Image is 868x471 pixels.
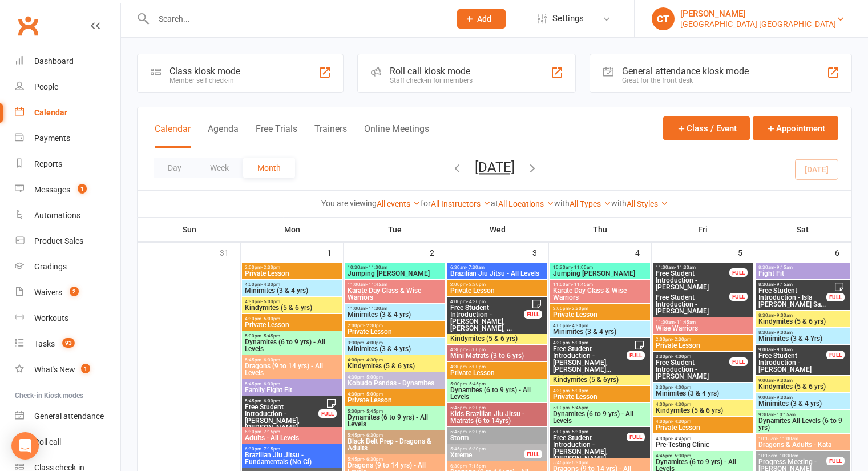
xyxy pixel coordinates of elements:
span: - 5:00pm [261,316,280,321]
div: FULL [826,457,845,465]
button: Free Trials [256,123,297,148]
div: FULL [318,409,337,418]
span: 2 [70,287,79,296]
span: Karate Day Class & Wise Warriors [552,287,648,301]
a: Clubworx [14,11,42,40]
a: Tasks 93 [15,331,120,357]
span: 9:30am [758,412,847,417]
div: Class kiosk mode [169,66,240,77]
div: 3 [532,243,548,261]
div: General attendance [34,412,104,421]
span: - 11:45am [366,282,387,287]
span: Private Lesson [655,342,750,349]
div: 1 [327,243,343,261]
a: Dashboard [15,49,120,74]
span: 8:30am [758,313,847,318]
span: Private Lesson [655,424,750,431]
span: - 5:00pm [570,388,588,393]
span: Dynamites (6 to 9 yrs) - All Levels [244,339,340,352]
span: - 11:00am [777,436,798,441]
span: - 2:30pm [467,282,486,287]
span: 4:30pm [655,436,750,441]
button: Trainers [314,123,347,148]
div: Product Sales [34,236,83,245]
span: 4:00pm [552,323,648,328]
span: - 5:30pm [570,429,588,434]
div: Dashboard [34,57,74,66]
strong: You are viewing [321,199,377,208]
span: - 7:15pm [261,446,280,452]
div: Payments [34,134,70,143]
span: Wise Warriors [655,325,750,332]
span: Free Student Introduction - Isla [PERSON_NAME] Sa... [758,287,827,308]
span: 11:00am [655,265,730,270]
span: 10:15am [758,436,847,441]
span: 4:00pm [450,299,524,304]
span: 5:45pm [552,460,648,465]
span: Free Student Introduction - [PERSON_NAME], [PERSON_NAME]... [244,404,319,431]
button: [DATE] [475,159,515,175]
div: Waivers [34,288,62,297]
div: 31 [220,243,240,261]
span: - 11:30am [366,306,387,311]
span: - 4:00pm [672,354,691,359]
span: - 6:30pm [570,460,588,465]
span: 6:30pm [244,429,340,434]
span: - 4:30pm [364,357,383,363]
span: Private Lesson [450,369,545,376]
div: 5 [738,243,754,261]
span: 5:45pm [450,429,545,434]
span: 3:30pm [347,340,442,345]
div: Roll call kiosk mode [390,66,473,77]
span: - 9:30am [774,347,793,352]
span: - 2:30pm [261,265,280,270]
span: Minimites (3 & 4 Yrs) [758,335,847,342]
div: FULL [524,450,542,458]
span: 10:15am [758,453,827,458]
button: Appointment [753,116,838,140]
div: Gradings [34,262,67,271]
span: - 7:30am [466,265,485,270]
span: Jumping [PERSON_NAME] [552,270,648,277]
span: Dynamites (6 to 9 yrs) - All Levels [347,414,442,428]
span: 4:30pm [552,388,648,393]
div: Staff check-in for members [390,77,473,84]
span: 5:45pm [244,381,340,387]
span: - 5:45pm [261,333,280,339]
span: 4:30pm [552,340,627,345]
th: Wed [446,218,549,241]
span: Kids Brazilian Jiu Jitsu - Matrats (6 to 14yrs) [450,410,545,424]
span: - 11:00am [366,265,387,270]
span: Free Student Introduction - [PERSON_NAME], [PERSON_NAME] [552,434,627,462]
span: 5:45pm [450,405,545,410]
span: 4:30pm [244,299,340,304]
div: Messages [34,185,70,194]
th: Thu [549,218,652,241]
span: Adults - All Levels [244,434,340,441]
span: 1 [81,364,90,373]
span: 2:00pm [244,265,340,270]
a: Automations [15,203,120,228]
strong: with [554,199,570,208]
span: - 4:30pm [467,299,486,304]
strong: for [421,199,431,208]
span: - 5:00pm [467,364,486,369]
span: - 5:00pm [261,299,280,304]
div: FULL [826,351,845,359]
span: 4:30pm [450,347,545,352]
span: 11:00am [552,282,648,287]
a: Calendar [15,100,120,126]
span: - 5:00pm [570,340,588,345]
span: 4:30pm [244,316,340,321]
span: - 5:00pm [467,347,486,352]
span: Xtreme [450,452,524,458]
span: - 11:30am [675,265,696,270]
span: 4:30pm [450,364,545,369]
span: 5:00pm [552,429,627,434]
div: FULL [524,310,542,319]
span: 8:30am [758,265,847,270]
span: Kindymites (5 & 6 yrs) [655,407,750,414]
span: 1 [78,184,87,194]
span: 10:30am [552,265,648,270]
span: - 6:30pm [467,405,486,410]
